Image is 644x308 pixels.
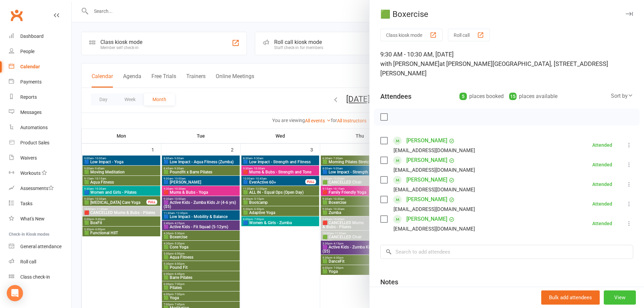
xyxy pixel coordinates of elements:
[20,274,50,280] div: Class check-in
[611,92,633,100] div: Sort by
[9,44,71,59] a: People
[509,93,517,100] div: 15
[20,79,42,85] div: Payments
[604,290,636,305] button: View
[393,166,475,174] div: [EMAIL_ADDRESS][DOMAIN_NAME]
[380,277,398,287] div: Notes
[20,216,45,221] div: What's New
[20,49,34,54] div: People
[20,94,37,100] div: Reports
[380,50,633,78] div: 9:30 AM - 10:30 AM, [DATE]
[592,162,612,167] div: Attended
[380,92,411,101] div: Attendees
[9,269,71,285] a: Class kiosk mode
[20,110,42,115] div: Messages
[8,7,25,24] a: Clubworx
[406,155,447,166] a: [PERSON_NAME]
[592,202,612,206] div: Attended
[20,140,49,145] div: Product Sales
[592,182,612,187] div: Attended
[380,245,633,259] input: Search to add attendees
[9,239,71,254] a: General attendance kiosk mode
[9,135,71,150] a: Product Sales
[20,186,54,191] div: Assessments
[541,290,600,305] button: Bulk add attendees
[592,221,612,226] div: Attended
[406,174,447,185] a: [PERSON_NAME]
[380,60,439,67] span: with [PERSON_NAME]
[380,60,608,77] span: at [PERSON_NAME][GEOGRAPHIC_DATA], [STREET_ADDRESS][PERSON_NAME]
[459,92,504,101] div: places booked
[20,201,32,206] div: Tasks
[393,224,475,233] div: [EMAIL_ADDRESS][DOMAIN_NAME]
[9,254,71,269] a: Roll call
[9,74,71,90] a: Payments
[9,196,71,211] a: Tasks
[9,90,71,105] a: Reports
[393,205,475,214] div: [EMAIL_ADDRESS][DOMAIN_NAME]
[592,143,612,147] div: Attended
[20,64,40,69] div: Calendar
[20,155,37,161] div: Waivers
[369,9,644,19] div: 🟩 Boxercise
[20,170,41,176] div: Workouts
[20,125,48,130] div: Automations
[459,93,467,100] div: 5
[9,29,71,44] a: Dashboard
[393,185,475,194] div: [EMAIL_ADDRESS][DOMAIN_NAME]
[406,214,447,224] a: [PERSON_NAME]
[20,259,36,264] div: Roll call
[9,211,71,227] a: What's New
[406,135,447,146] a: [PERSON_NAME]
[9,181,71,196] a: Assessments
[9,59,71,74] a: Calendar
[509,92,557,101] div: places available
[20,244,62,249] div: General attendance
[9,120,71,135] a: Automations
[448,29,490,41] button: Roll call
[9,166,71,181] a: Workouts
[406,194,447,205] a: [PERSON_NAME]
[393,146,475,155] div: [EMAIL_ADDRESS][DOMAIN_NAME]
[20,33,44,39] div: Dashboard
[9,105,71,120] a: Messages
[9,150,71,166] a: Waivers
[380,29,443,41] button: Class kiosk mode
[7,285,23,301] div: Open Intercom Messenger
